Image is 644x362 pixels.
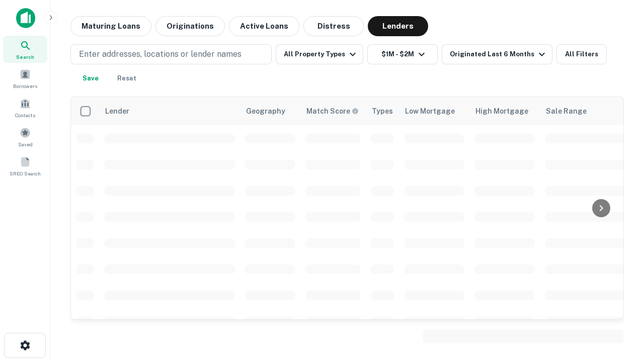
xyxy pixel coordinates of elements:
th: High Mortgage [469,97,540,125]
a: Saved [3,123,47,150]
div: Sale Range [546,105,587,117]
th: Sale Range [540,97,630,125]
th: Lender [99,97,240,125]
a: Search [3,36,47,63]
a: Borrowers [3,65,47,92]
div: Types [372,105,393,117]
button: Originated Last 6 Months [442,44,552,64]
th: Geography [240,97,300,125]
div: Geography [246,105,285,117]
p: Enter addresses, locations or lender names [79,48,242,60]
div: Capitalize uses an advanced AI algorithm to match your search with the best lender. The match sco... [306,106,359,117]
div: High Mortgage [475,105,528,117]
button: All Filters [556,44,607,64]
span: Saved [18,140,33,148]
button: $1M - $2M [367,44,438,64]
span: SREO Search [10,169,41,177]
div: Lender [105,105,129,117]
h6: Match Score [306,106,357,117]
button: Reset [111,68,143,88]
span: Contacts [15,111,35,119]
div: Originated Last 6 Months [450,48,548,60]
button: Originations [155,16,225,36]
button: Active Loans [229,16,299,36]
button: Maturing Loans [70,16,151,36]
button: All Property Types [276,44,363,64]
span: Search [16,53,34,61]
th: Types [366,97,399,125]
div: Low Mortgage [405,105,455,117]
th: Low Mortgage [399,97,469,125]
th: Capitalize uses an advanced AI algorithm to match your search with the best lender. The match sco... [300,97,366,125]
button: Enter addresses, locations or lender names [70,44,272,64]
span: Borrowers [13,82,37,90]
img: capitalize-icon.png [16,8,35,28]
button: Lenders [368,16,428,36]
iframe: Chat Widget [594,249,644,298]
a: SREO Search [3,152,47,179]
a: Contacts [3,94,47,121]
button: Distress [303,16,364,36]
button: Save your search to get updates of matches that match your search criteria. [74,68,107,88]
